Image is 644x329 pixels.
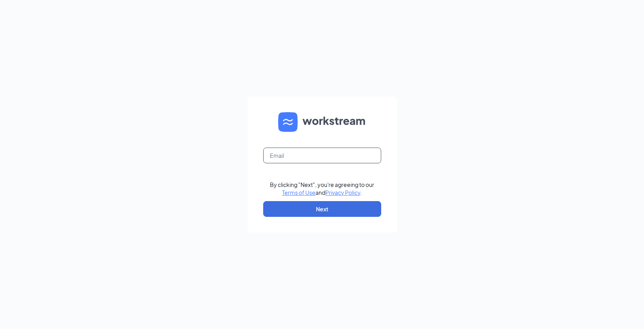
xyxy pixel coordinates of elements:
[263,148,381,163] input: Email
[263,201,381,217] button: Next
[282,189,316,196] a: Terms of Use
[278,112,366,132] img: WS logo and Workstream text
[325,189,360,196] a: Privacy Policy
[270,181,374,196] div: By clicking "Next", you're agreeing to our and .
